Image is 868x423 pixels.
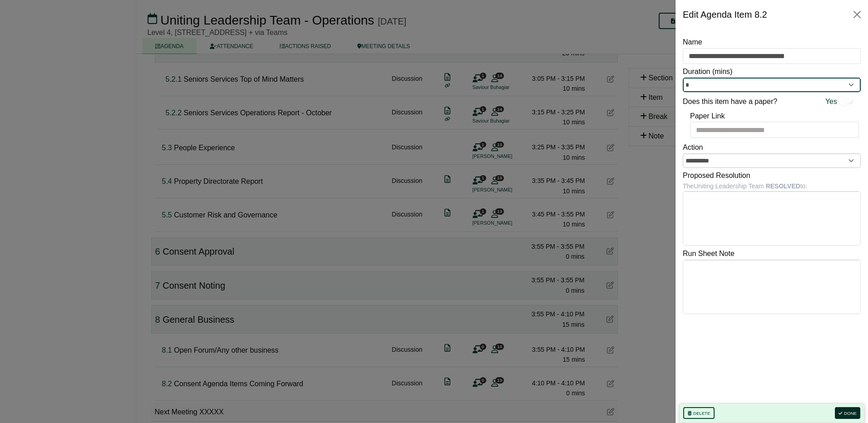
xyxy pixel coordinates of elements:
button: Delete [683,407,715,419]
label: Does this item have a paper? [683,96,777,108]
div: Edit Agenda Item 8.2 [683,7,767,22]
button: Close [850,7,864,22]
label: Run Sheet Note [683,248,735,260]
div: The Uniting Leadership Team to: [683,181,861,191]
label: Paper Link [690,110,725,122]
span: Yes [825,96,837,108]
label: Action [683,142,703,153]
label: Duration (mins) [683,66,732,78]
button: Done [835,407,860,419]
b: RESOLVED [766,182,800,190]
label: Proposed Resolution [683,170,750,182]
label: Name [683,36,702,48]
